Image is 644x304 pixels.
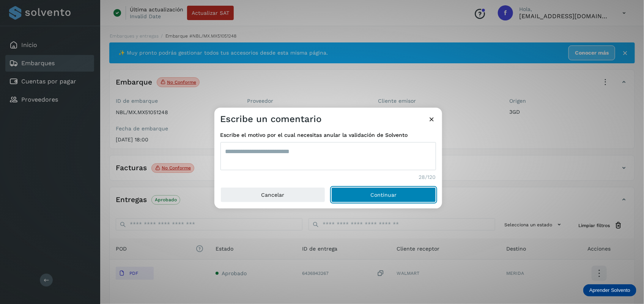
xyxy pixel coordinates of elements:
[220,187,325,202] button: Cancelar
[583,284,636,296] div: Aprender Solvento
[419,173,436,181] span: 28/120
[370,192,397,197] span: Continuar
[331,187,436,202] button: Continuar
[261,192,284,197] span: Cancelar
[589,287,630,293] p: Aprender Solvento
[220,114,322,125] h3: Escribe un comentario
[220,131,436,139] span: Escribe el motivo por el cual necesitas anular la validación de Solvento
